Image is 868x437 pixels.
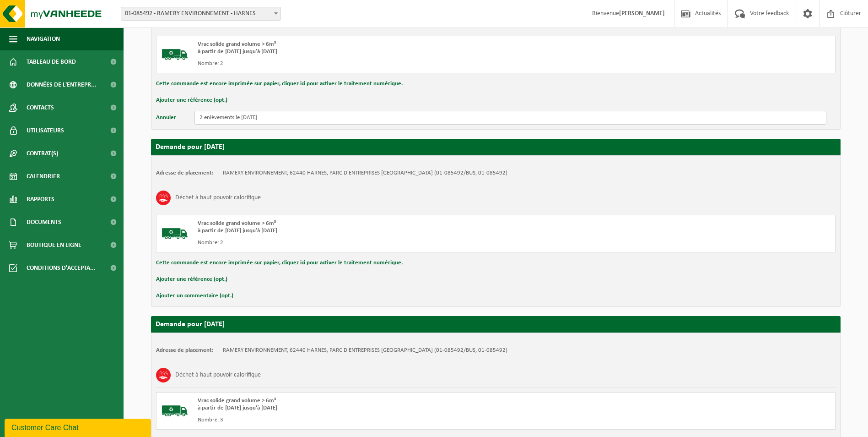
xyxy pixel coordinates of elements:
[175,368,261,382] h3: Déchet à haut pouvoir calorifique
[156,78,403,90] button: Cette commande est encore imprimée sur papier, cliquez ici pour activer le traitement numérique.
[156,273,227,285] button: Ajouter une référence (opt.)
[27,188,54,211] span: Rapports
[121,7,280,20] span: 01-085492 - RAMERY ENVIRONNEMENT - HARNES
[198,416,533,424] div: Nombre: 3
[27,27,60,50] span: Navigation
[156,111,176,125] button: Annuler
[156,347,214,353] strong: Adresse de placement:
[27,165,60,188] span: Calendrier
[198,405,277,411] strong: à partir de [DATE] jusqu'à [DATE]
[198,49,277,55] strong: à partir de [DATE] jusqu'à [DATE]
[156,143,225,151] strong: Demande pour [DATE]
[198,60,533,67] div: Nombre: 2
[27,50,76,73] span: Tableau de bord
[156,94,227,106] button: Ajouter une référence (opt.)
[161,41,189,68] img: BL-SO-LV.png
[156,170,214,176] strong: Adresse de placement:
[161,397,189,425] img: BL-SO-LV.png
[27,142,58,165] span: Contrat(s)
[223,347,507,354] td: RAMERY ENVIRONNEMENT, 62440 HARNES, PARC D'ENTREPRISES [GEOGRAPHIC_DATA] (01-085492/BUS, 01-085492)
[198,220,276,226] span: Vrac solide grand volume > 6m³
[619,10,665,17] strong: [PERSON_NAME]
[156,290,233,302] button: Ajouter un commentaire (opt.)
[5,417,153,437] iframe: chat widget
[198,398,276,404] span: Vrac solide grand volume > 6m³
[175,191,261,205] h3: Déchet à haut pouvoir calorifique
[161,220,189,247] img: BL-SO-LV.png
[198,41,276,47] span: Vrac solide grand volume > 6m³
[156,321,225,328] strong: Demande pour [DATE]
[121,7,281,21] span: 01-085492 - RAMERY ENVIRONNEMENT - HARNES
[27,73,97,96] span: Données de l'entrepr...
[198,228,277,234] strong: à partir de [DATE] jusqu'à [DATE]
[27,257,96,279] span: Conditions d'accepta...
[27,234,81,257] span: Boutique en ligne
[156,257,403,269] button: Cette commande est encore imprimée sur papier, cliquez ici pour activer le traitement numérique.
[27,211,61,234] span: Documents
[194,111,826,125] input: Donnez votre remarque ici
[27,96,54,119] span: Contacts
[198,239,533,246] div: Nombre: 2
[223,169,507,177] td: RAMERY ENVIRONNEMENT, 62440 HARNES, PARC D'ENTREPRISES [GEOGRAPHIC_DATA] (01-085492/BUS, 01-085492)
[27,119,64,142] span: Utilisateurs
